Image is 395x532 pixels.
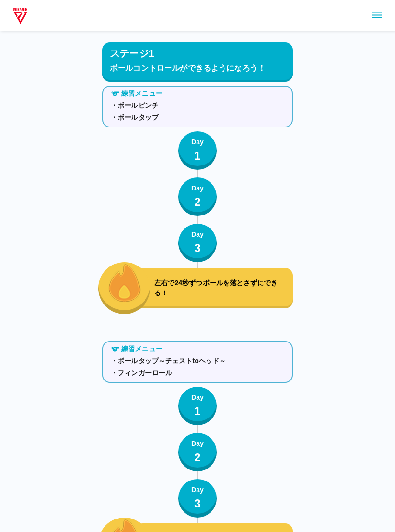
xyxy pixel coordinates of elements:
button: Day2 [178,177,217,216]
img: dummy [12,6,29,25]
p: 練習メニュー [121,89,162,99]
p: Day [191,485,204,495]
p: Day [191,393,204,403]
p: ・フィンガーロール [111,368,284,378]
p: ・ボールタップ～チェストtoヘッド～ [111,356,284,366]
p: 1 [194,403,201,420]
button: Day2 [178,433,217,471]
p: 2 [194,449,201,466]
p: 3 [194,495,201,512]
button: Day3 [178,479,217,518]
p: 3 [194,240,201,257]
button: fire_icon [98,262,150,314]
img: fire_icon [108,263,141,302]
p: Day [191,229,204,240]
p: 1 [194,147,201,165]
p: 練習メニュー [121,344,162,354]
p: Day [191,137,204,147]
button: Day1 [178,131,217,170]
button: sidemenu [369,7,385,24]
p: 2 [194,193,201,211]
button: Day3 [178,224,217,262]
p: ボールコントロールができるようになろう！ [110,63,285,74]
button: Day1 [178,387,217,425]
p: Day [191,183,204,193]
p: ・ボールピンチ [111,101,284,111]
p: ステージ1 [110,46,154,61]
p: 左右で24秒ずつボールを落とさずにできる！ [154,278,289,298]
p: ・ボールタップ [111,113,284,123]
p: Day [191,439,204,449]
